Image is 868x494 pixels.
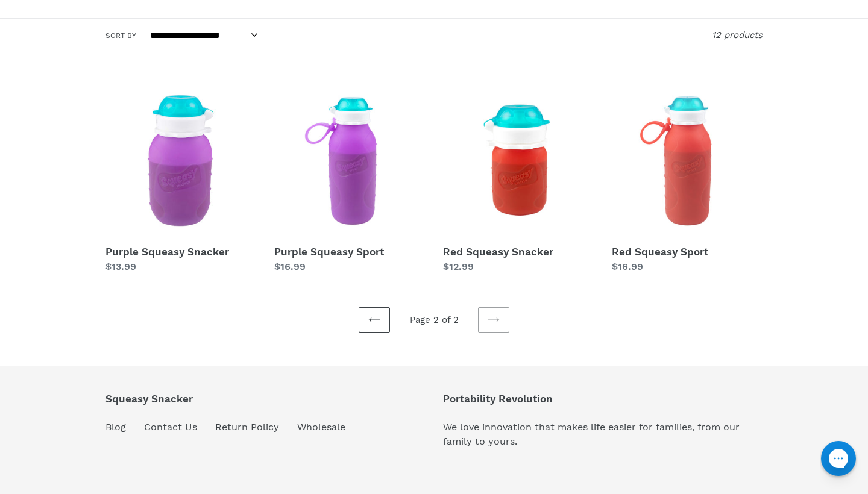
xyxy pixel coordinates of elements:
li: Page 2 of 2 [393,313,475,327]
p: Portability Revolution [443,393,763,405]
span: 12 products [712,30,763,40]
a: Blog [105,421,126,433]
a: Contact Us [144,421,197,433]
p: We love innovation that makes life easier for families, from our family to yours. [443,420,763,449]
a: Wholesale [297,421,345,433]
a: Return Policy [215,421,279,433]
label: Sort by [105,30,136,41]
p: Squeasy Snacker [105,393,345,405]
